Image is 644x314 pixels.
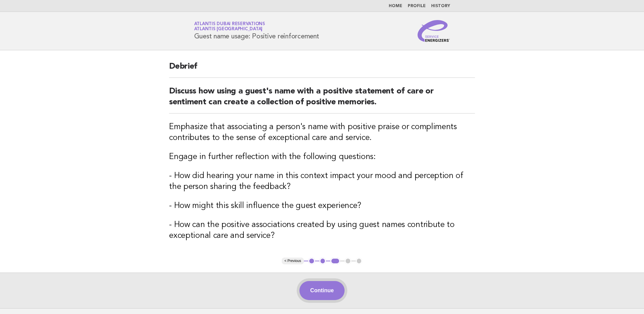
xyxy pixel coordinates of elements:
a: Home [389,4,402,8]
button: 3 [330,258,340,264]
img: Service Energizers [418,20,450,42]
button: < Previous [282,258,304,264]
button: 1 [308,258,315,264]
h3: Engage in further reflection with the following questions: [169,152,475,162]
h3: - How can the positive associations created by using guest names contribute to exceptional care a... [169,220,475,241]
a: Profile [408,4,426,8]
h3: - How did hearing your name in this context impact your mood and perception of the person sharing... [169,171,475,192]
button: Continue [299,281,345,300]
button: 2 [319,258,326,264]
a: History [431,4,450,8]
span: Atlantis [GEOGRAPHIC_DATA] [194,27,263,32]
h3: - How might this skill influence the guest experience? [169,200,475,211]
h2: Debrief [169,61,475,78]
h1: Guest name usage: Positive reinforcement [194,22,319,40]
h2: Discuss how using a guest's name with a positive statement of care or sentiment can create a coll... [169,86,475,114]
h3: Emphasize that associating a person's name with positive praise or compliments contributes to the... [169,122,475,143]
a: Atlantis Dubai ReservationsAtlantis [GEOGRAPHIC_DATA] [194,22,265,31]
